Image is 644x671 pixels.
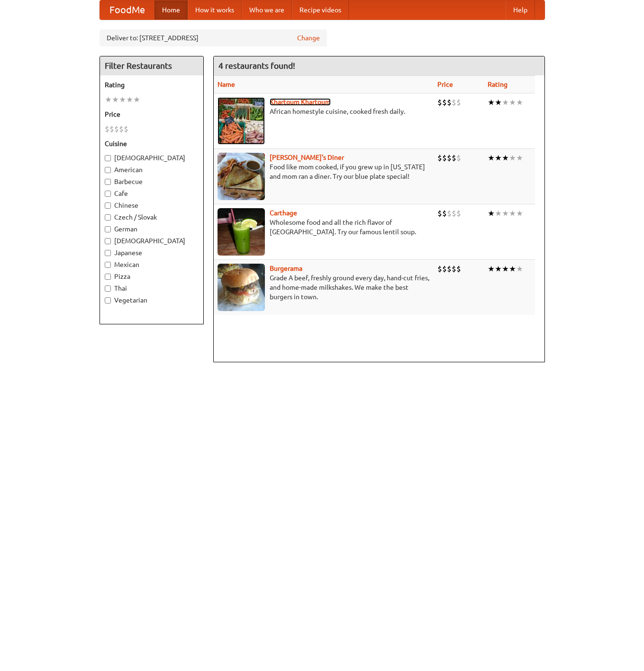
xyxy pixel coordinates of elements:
li: ★ [502,264,509,274]
label: Cafe [105,189,199,198]
li: ★ [509,153,516,163]
a: Price [437,81,453,88]
p: African homestyle cuisine, cooked fresh daily. [218,107,430,116]
label: German [105,224,199,234]
label: Chinese [105,201,199,210]
li: ★ [488,153,495,163]
a: [PERSON_NAME]'s Diner [270,154,344,161]
img: khartoum.jpg [218,97,265,145]
li: $ [442,97,447,108]
h5: Cuisine [105,139,199,148]
li: $ [456,264,461,274]
li: $ [452,264,456,274]
a: Home [154,0,188,19]
li: $ [105,124,109,134]
input: German [105,226,111,232]
input: [DEMOGRAPHIC_DATA] [105,238,111,244]
li: $ [124,124,128,134]
li: $ [447,153,452,163]
li: ★ [516,153,523,163]
a: Khartoum Khartoum [270,98,331,106]
li: $ [114,124,119,134]
li: ★ [502,208,509,219]
div: Deliver to: [STREET_ADDRESS] [100,29,327,46]
li: $ [447,208,452,219]
input: Chinese [105,202,111,209]
li: ★ [502,97,509,108]
label: [DEMOGRAPHIC_DATA] [105,153,199,163]
li: ★ [112,94,119,105]
a: Who we are [242,0,292,19]
a: Burgerama [270,265,302,272]
li: $ [447,264,452,274]
input: American [105,167,111,173]
li: ★ [502,153,509,163]
a: Rating [488,81,508,88]
li: $ [119,124,124,134]
input: Barbecue [105,179,111,185]
h5: Price [105,110,199,119]
li: ★ [495,264,502,274]
input: Pizza [105,274,111,280]
label: Thai [105,284,199,293]
li: ★ [516,97,523,108]
li: $ [109,124,114,134]
li: ★ [516,264,523,274]
a: Change [297,33,320,43]
li: ★ [495,208,502,219]
li: $ [437,208,442,219]
input: Japanese [105,250,111,256]
img: carthage.jpg [218,208,265,256]
h4: Filter Restaurants [100,56,203,75]
a: FoodMe [100,0,154,19]
p: Wholesome food and all the rich flavor of [GEOGRAPHIC_DATA]. Try our famous lentil soup. [218,218,430,237]
li: ★ [516,208,523,219]
li: $ [437,153,442,163]
li: ★ [509,264,516,274]
li: $ [452,153,456,163]
label: Mexican [105,260,199,269]
label: Pizza [105,272,199,281]
li: ★ [488,264,495,274]
label: Japanese [105,248,199,257]
li: ★ [119,94,126,105]
ng-pluralize: 4 restaurants found! [218,61,295,70]
li: ★ [133,94,140,105]
li: $ [452,97,456,108]
label: [DEMOGRAPHIC_DATA] [105,236,199,246]
label: Czech / Slovak [105,212,199,222]
li: $ [456,97,461,108]
li: $ [456,153,461,163]
li: ★ [509,97,516,108]
img: burgerama.jpg [218,264,265,311]
li: ★ [495,153,502,163]
a: Help [506,0,535,19]
input: Thai [105,285,111,292]
label: American [105,165,199,175]
li: $ [437,264,442,274]
input: [DEMOGRAPHIC_DATA] [105,155,111,161]
li: ★ [509,208,516,219]
a: Recipe videos [292,0,349,19]
h5: Rating [105,80,199,90]
input: Vegetarian [105,297,111,303]
a: Name [218,81,235,88]
label: Barbecue [105,177,199,186]
p: Food like mom cooked, if you grew up in [US_STATE] and mom ran a diner. Try our blue plate special! [218,162,430,181]
li: $ [442,153,447,163]
li: $ [437,97,442,108]
li: $ [442,208,447,219]
input: Czech / Slovak [105,214,111,221]
a: How it works [188,0,242,19]
li: ★ [495,97,502,108]
p: Grade A beef, freshly ground every day, hand-cut fries, and home-made milkshakes. We make the bes... [218,273,430,302]
img: sallys.jpg [218,153,265,200]
a: Carthage [270,209,297,217]
li: $ [452,208,456,219]
li: $ [447,97,452,108]
li: ★ [105,94,112,105]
